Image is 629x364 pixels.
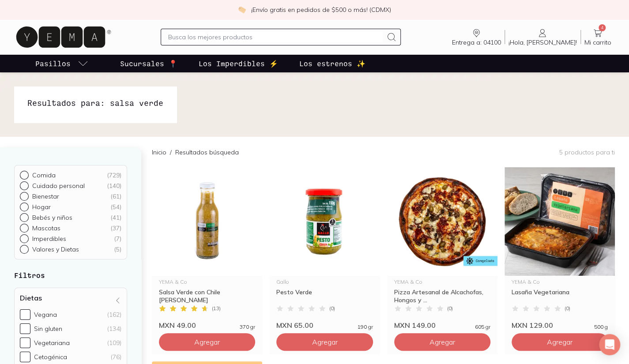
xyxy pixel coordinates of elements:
[107,325,121,333] div: (134)
[20,338,30,348] input: Vegetariana(109)
[110,224,121,232] div: ( 37 )
[429,338,455,346] span: Agregar
[120,58,177,69] p: Sucursales 📍
[299,58,365,69] p: Los estrenos ✨
[197,55,280,72] a: Los Imperdibles ⚡️
[107,339,121,347] div: (109)
[199,58,278,69] p: Los Imperdibles ⚡️
[152,167,262,330] a: Salsa Verde con Chile SerranoYEMA & CoSalsa Verde con Chile [PERSON_NAME](13)MXN 49.00370 gr
[312,338,337,346] span: Agregar
[276,333,373,351] button: Agregar
[166,148,175,157] span: /
[240,324,255,330] span: 370 gr
[107,311,121,319] div: (162)
[32,182,85,190] p: Cuidado personal
[394,279,490,285] div: YEMA & Co
[512,288,608,304] div: Lasaña Vegetariana
[394,288,490,304] div: Pizza Artesanal de Alcachofas, Hongos y ...
[114,245,121,253] div: ( 5 )
[394,321,436,330] span: MXN 149.00
[114,235,121,243] div: ( 7 )
[559,148,615,156] p: 5 productos para ti
[565,306,570,311] span: ( 0 )
[32,214,72,221] p: Bebés y niños
[505,167,615,276] img: Lasaña Vegetariana
[110,214,121,221] div: ( 41 )
[581,28,615,46] a: 4Mi carrito
[32,192,59,200] p: Bienestar
[107,182,121,190] div: ( 140 )
[298,55,367,72] a: Los estrenos ✨
[34,311,57,319] div: Vegana
[20,323,30,334] input: Sin gluten(134)
[512,321,553,330] span: MXN 129.00
[118,55,179,72] a: Sucursales 📍
[175,148,239,157] p: Resultados búsqueda
[159,279,255,285] div: YEMA & Co
[512,333,608,351] button: Agregar
[599,334,620,355] div: Open Intercom Messenger
[14,271,45,279] strong: Filtros
[387,167,497,330] a: Pizza AlcachofaYEMA & CoPizza Artesanal de Alcachofas, Hongos y ...(0)MXN 149.00605 gr
[20,293,42,302] h4: Dietas
[34,353,67,361] div: Cetogénica
[159,288,255,304] div: Salsa Verde con Chile [PERSON_NAME]
[584,38,611,46] span: Mi carrito
[111,353,121,361] div: (76)
[448,28,505,46] a: Entrega a: 04100
[508,38,577,46] span: ¡Hola, [PERSON_NAME]!
[32,245,79,253] p: Valores y Dietas
[168,32,383,42] input: Busca los mejores productos
[276,321,313,330] span: MXN 65.00
[159,321,196,330] span: MXN 49.00
[159,333,255,351] button: Agregar
[512,279,608,285] div: YEMA & Co
[152,167,262,276] img: Salsa Verde con Chile Serrano
[212,306,221,311] span: ( 13 )
[394,333,490,351] button: Agregar
[599,24,606,31] span: 4
[251,5,391,14] p: ¡Envío gratis en pedidos de $500 o más! (CDMX)
[594,324,608,330] span: 500 g
[20,352,30,362] input: Cetogénica(76)
[269,167,380,276] img: pesto verde
[276,279,373,285] div: Gallo
[387,167,497,276] img: Pizza Alcachofa
[358,324,373,330] span: 190 gr
[20,309,30,320] input: Vegana(162)
[107,171,121,179] div: ( 729 )
[276,288,373,304] div: Pesto Verde
[32,171,56,179] p: Comida
[32,224,60,232] p: Mascotas
[32,235,66,243] p: Imperdibles
[35,58,71,69] p: Pasillos
[32,203,51,211] p: Hogar
[269,167,380,330] a: pesto verdeGalloPesto Verde(0)MXN 65.00190 gr
[34,339,70,347] div: Vegetariana
[447,306,453,311] span: ( 0 )
[152,148,166,156] a: Inicio
[194,338,220,346] span: Agregar
[452,38,501,46] span: Entrega a: 04100
[505,167,615,330] a: Lasaña VegetarianaYEMA & CoLasaña Vegetariana(0)MXN 129.00500 g
[547,338,573,346] span: Agregar
[329,306,335,311] span: ( 0 )
[238,6,246,14] img: check
[505,28,580,46] a: ¡Hola, [PERSON_NAME]!
[110,203,121,211] div: ( 54 )
[27,97,163,109] h1: Resultados para: salsa verde
[110,192,121,200] div: ( 61 )
[34,325,62,333] div: Sin gluten
[475,324,490,330] span: 605 gr
[34,55,90,72] a: pasillo-todos-link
